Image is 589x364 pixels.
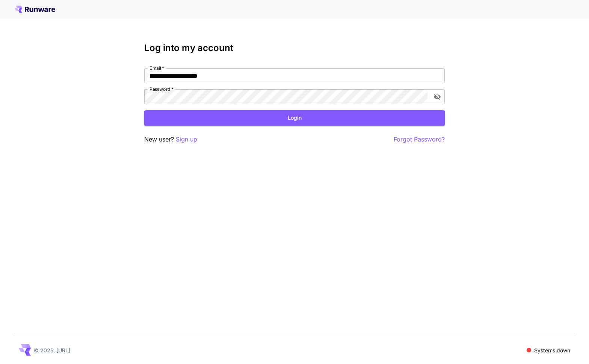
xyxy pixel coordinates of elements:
[394,135,445,144] button: Forgot Password?
[176,135,197,144] button: Sign up
[430,90,444,104] button: toggle password visibility
[144,135,197,144] p: New user?
[34,346,70,354] p: © 2025, [URL]
[150,65,164,71] label: Email
[144,110,445,126] button: Login
[150,86,174,92] label: Password
[144,43,445,53] h3: Log into my account
[534,346,570,354] p: Systems down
